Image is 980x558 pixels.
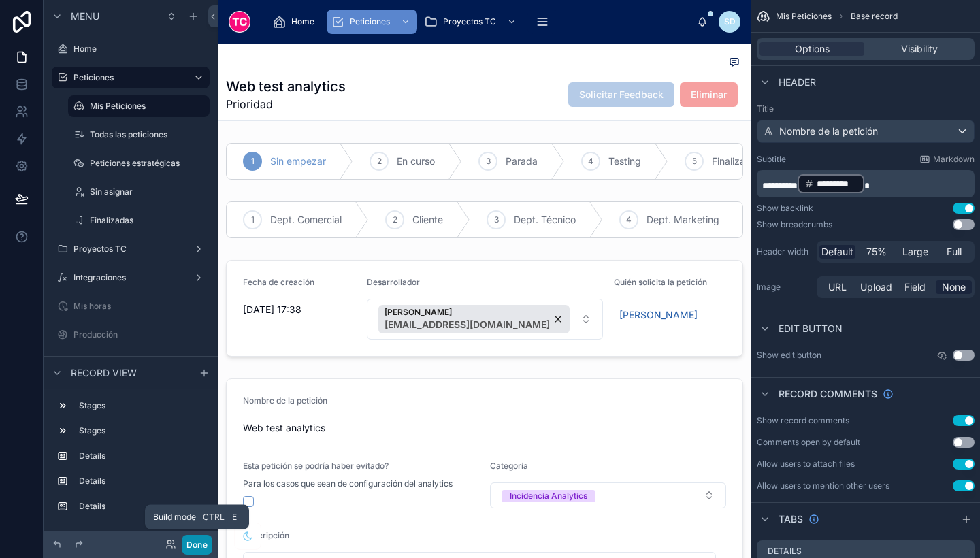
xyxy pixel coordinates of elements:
a: Finalizadas [68,210,210,231]
span: Build mode [153,512,196,523]
span: Menu [71,10,99,23]
a: Mi Dashboard [52,352,210,374]
div: Show backlink [757,203,813,214]
a: Proyectos TC [52,238,210,260]
label: Subtitle [757,154,786,165]
a: Peticiones [327,10,417,34]
label: Stages [79,400,204,411]
span: Default [821,245,853,259]
div: Comments open by default [757,437,860,448]
span: Options [795,42,830,56]
label: Producción [73,329,207,340]
div: scrollable content [757,170,975,197]
span: Visibility [901,42,938,56]
span: Markdown [933,154,975,165]
span: Upload [860,280,892,294]
a: Home [268,10,324,34]
span: Peticiones [350,16,390,27]
span: Mis Peticiones [776,11,832,22]
label: Details [79,450,204,461]
span: Ctrl [201,510,226,524]
button: Nombre de la petición [757,120,975,143]
h1: Web test analytics [226,77,346,96]
span: E [229,512,240,523]
a: Peticiones [52,67,210,88]
span: Proyectos TC [443,16,496,27]
label: Mis Peticiones [90,101,201,112]
label: Integraciones [73,272,188,283]
label: Peticiones estratégicas [90,158,207,169]
label: Mis horas [73,301,207,312]
label: Image [757,282,811,293]
span: Prioridad [226,96,346,112]
span: Edit button [779,322,843,335]
span: Field [904,280,926,294]
span: Record view [71,366,137,380]
span: 75% [866,245,887,259]
span: Full [947,245,962,259]
label: Home [73,44,207,54]
label: Show edit button [757,350,821,361]
div: Show record comments [757,415,849,426]
label: Header width [757,246,811,257]
label: Todas las peticiones [90,129,207,140]
label: Proyectos TC [73,244,188,255]
span: Large [902,245,928,259]
span: SD [724,16,736,27]
a: Proyectos TC [420,10,523,34]
a: Mis horas [52,295,210,317]
a: Producción [52,324,210,346]
div: Show breadcrumbs [757,219,832,230]
span: Home [291,16,314,27]
a: Markdown [919,154,975,165]
span: Nombre de la petición [779,125,878,138]
div: scrollable content [44,389,218,531]
label: Sin asignar [90,186,207,197]
span: URL [828,280,847,294]
a: Todas las peticiones [68,124,210,146]
span: Tabs [779,512,803,526]
span: None [942,280,966,294]
img: App logo [229,11,250,33]
div: Allow users to attach files [757,459,855,470]
label: Finalizadas [90,215,207,226]
span: Base record [851,11,898,22]
span: Record comments [779,387,877,401]
a: Integraciones [52,267,210,289]
label: Title [757,103,975,114]
a: Sin asignar [68,181,210,203]
label: Peticiones [73,72,182,83]
label: Details [79,501,204,512]
label: Stages [79,425,204,436]
a: Home [52,38,210,60]
label: Details [79,476,204,487]
a: Peticiones estratégicas [68,152,210,174]
span: Header [779,76,816,89]
button: Done [182,535,212,555]
div: scrollable content [261,7,697,37]
a: Mis Peticiones [68,95,210,117]
div: Allow users to mention other users [757,480,889,491]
